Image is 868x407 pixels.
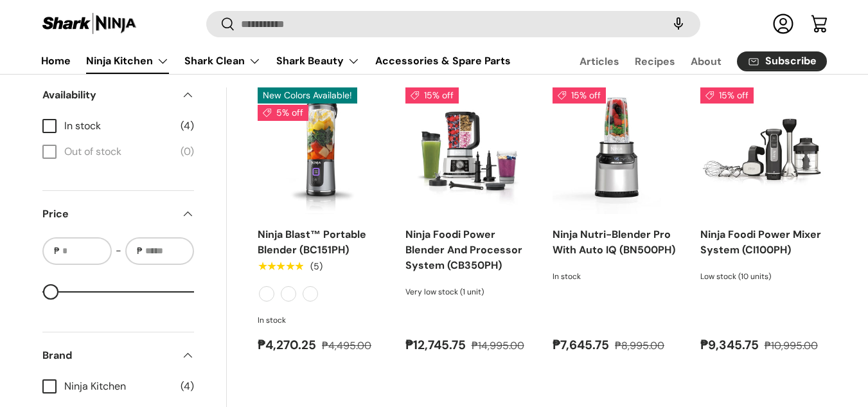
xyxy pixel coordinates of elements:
[700,87,828,215] a: Ninja Foodi Power Mixer System (CI100PH)
[42,206,173,222] span: Price
[181,379,194,394] span: (4)
[737,51,827,71] a: Subscribe
[635,49,675,74] a: Recipes
[42,332,194,379] summary: Brand
[41,48,511,74] nav: Primary
[41,12,137,37] img: Shark Ninja Philippines
[53,244,61,258] span: ₱
[765,57,817,67] span: Subscribe
[64,379,173,394] span: Ninja Kitchen
[691,49,722,74] a: About
[64,118,173,134] span: In stock
[553,87,680,215] img: ninja-nutri-blender-pro-with-auto-iq-silver-with-sample-food-content-full-view-sharkninja-philipp...
[116,243,121,258] span: -
[700,228,821,257] a: Ninja Foodi Power Mixer System (CI100PH)
[64,144,173,159] span: Out of stock
[553,228,675,257] a: Ninja Nutri-Blender Pro With Auto IQ (BN500PH)
[303,286,318,302] label: Navy Blue
[549,48,827,74] nav: Secondary
[258,105,308,121] span: 5% off
[41,48,71,73] a: Home
[181,118,194,134] span: (4)
[78,48,177,74] summary: Ninja Kitchen
[658,10,699,39] speech-search-button: Search by voice
[136,244,144,258] span: ₱
[42,348,173,363] span: Brand
[177,48,269,74] summary: Shark Clean
[375,48,511,73] a: Accessories & Spare Parts
[42,191,194,237] summary: Price
[405,87,459,104] span: 15% off
[281,286,296,302] label: Cranberry
[553,87,680,215] a: Ninja Nutri-Blender Pro With Auto IQ (BN500PH)
[269,48,368,74] summary: Shark Beauty
[42,87,173,103] span: Availability
[258,87,357,104] span: New Colors Available!
[181,144,194,159] span: (0)
[42,72,194,118] summary: Availability
[553,87,606,104] span: 15% off
[258,87,385,215] img: ninja-blast-portable-blender-black-left-side-view-sharkninja-philippines
[700,87,754,104] span: 15% off
[258,228,366,257] a: Ninja Blast™ Portable Blender (BC151PH)
[405,87,533,215] img: ninja-foodi-power-blender-and-processor-system-full-view-with-sample-contents-sharkninja-philippines
[405,87,533,215] a: Ninja Foodi Power Blender And Processor System (CB350PH)
[258,87,385,215] a: Ninja Blast™ Portable Blender (BC151PH)
[405,228,522,272] a: Ninja Foodi Power Blender And Processor System (CB350PH)
[259,286,274,302] label: Black
[580,49,619,74] a: Articles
